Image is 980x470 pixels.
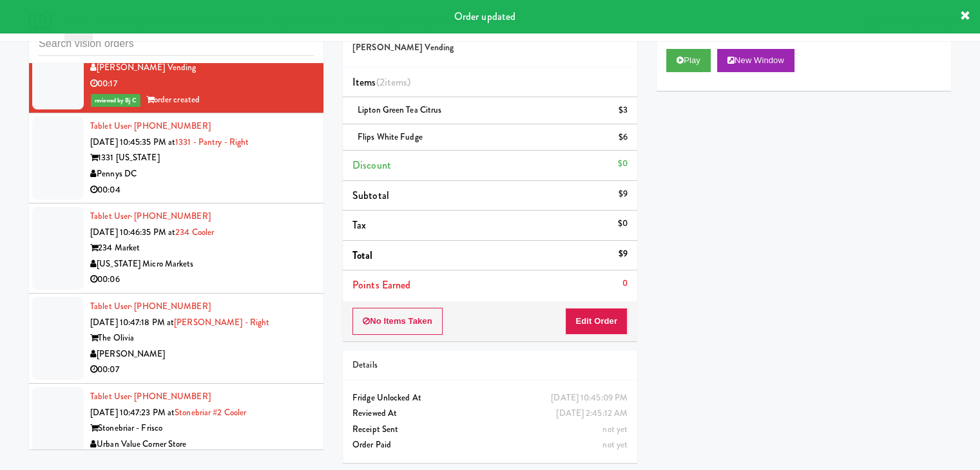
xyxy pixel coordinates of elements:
[90,316,174,328] span: [DATE] 10:47:18 PM at
[90,76,314,92] div: 00:17
[602,423,628,435] span: not yet
[90,406,175,418] span: [DATE] 10:47:23 PM at
[352,406,628,422] div: Reviewed At
[29,203,323,294] li: Tablet User· [PHONE_NUMBER][DATE] 10:46:35 PM at234 Cooler234 Market[US_STATE] Micro Markets00:06
[90,256,314,272] div: [US_STATE] Micro Markets
[91,94,140,107] span: reviewed by Bj C
[619,246,628,262] div: $9
[352,357,628,373] div: Details
[130,120,211,132] span: · [PHONE_NUMBER]
[619,102,628,118] div: $3
[352,158,391,173] span: Discount
[352,308,443,335] button: No Items Taken
[29,113,323,203] li: Tablet User· [PHONE_NUMBER][DATE] 10:45:35 PM at1331 - Pantry - Right1331 [US_STATE]Pennys DC00:04
[175,136,249,148] a: 1331 - Pantry - Right
[352,43,628,53] h5: [PERSON_NAME] Vending
[29,294,323,384] li: Tablet User· [PHONE_NUMBER][DATE] 10:47:18 PM at[PERSON_NAME] - RightThe Olivia[PERSON_NAME]00:07
[174,316,269,328] a: [PERSON_NAME] - Right
[90,272,314,288] div: 00:06
[352,422,628,438] div: Receipt Sent
[175,406,246,418] a: Stonebriar #2 Cooler
[352,188,389,203] span: Subtotal
[454,9,515,24] span: Order updated
[90,330,314,346] div: The Olivia
[352,218,366,232] span: Tax
[619,186,628,202] div: $9
[376,75,411,89] span: (2 )
[618,156,628,172] div: $0
[565,308,628,335] button: Edit Order
[551,390,628,406] div: [DATE] 10:45:09 PM
[90,226,175,238] span: [DATE] 10:46:35 PM at
[602,438,628,451] span: not yet
[90,300,211,312] a: Tablet User· [PHONE_NUMBER]
[90,136,175,148] span: [DATE] 10:45:35 PM at
[358,131,423,143] span: Flips White Fudge
[619,129,628,146] div: $6
[358,104,441,116] span: Lipton Green Tea Citrus
[90,182,314,198] div: 00:04
[90,166,314,182] div: Pennys DC
[717,49,794,72] button: New Window
[175,226,214,238] a: 234 Cooler
[130,300,211,312] span: · [PHONE_NUMBER]
[352,75,410,89] span: Items
[130,390,211,402] span: · [PHONE_NUMBER]
[90,390,211,402] a: Tablet User· [PHONE_NUMBER]
[130,210,211,222] span: · [PHONE_NUMBER]
[352,248,373,263] span: Total
[352,277,410,292] span: Points Earned
[90,420,314,437] div: Stonebriar - Frisco
[90,240,314,256] div: 234 Market
[622,276,628,292] div: 0
[556,406,628,422] div: [DATE] 2:45:12 AM
[90,346,314,362] div: [PERSON_NAME]
[385,75,408,89] ng-pluralize: items
[90,120,211,132] a: Tablet User· [PHONE_NUMBER]
[90,362,314,378] div: 00:07
[146,93,200,106] span: order created
[39,32,314,56] input: Search vision orders
[666,49,711,72] button: Play
[90,437,314,453] div: Urban Value Corner Store
[90,60,314,76] div: [PERSON_NAME] Vending
[90,150,314,166] div: 1331 [US_STATE]
[352,390,628,406] div: Fridge Unlocked At
[90,210,211,222] a: Tablet User· [PHONE_NUMBER]
[618,216,628,232] div: $0
[352,437,628,453] div: Order Paid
